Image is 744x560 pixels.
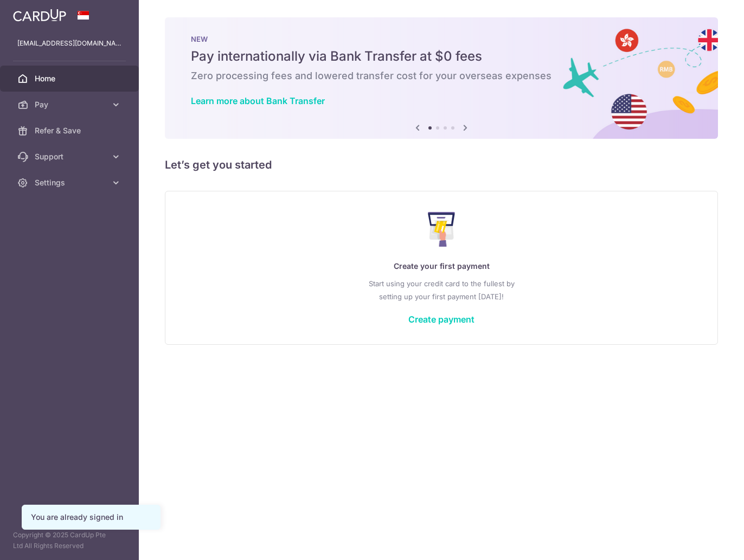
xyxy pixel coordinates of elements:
[35,99,106,110] span: Pay
[428,212,456,247] img: Make Payment
[187,277,696,303] p: Start using your credit card to the fullest by setting up your first payment [DATE]!
[408,314,474,325] a: Create payment
[191,95,325,106] a: Learn more about Bank Transfer
[187,260,696,273] p: Create your first payment
[13,9,66,22] img: CardUp
[165,156,718,173] h5: Let’s get you started
[17,38,121,49] p: [EMAIL_ADDRESS][DOMAIN_NAME]
[191,35,692,43] p: NEW
[191,69,692,82] h6: Zero processing fees and lowered transfer cost for your overseas expenses
[35,125,106,136] span: Refer & Save
[35,151,106,162] span: Support
[31,512,151,523] div: You are already signed in
[35,177,106,188] span: Settings
[165,17,718,139] img: Bank transfer banner
[191,48,692,65] h5: Pay internationally via Bank Transfer at $0 fees
[35,73,106,84] span: Home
